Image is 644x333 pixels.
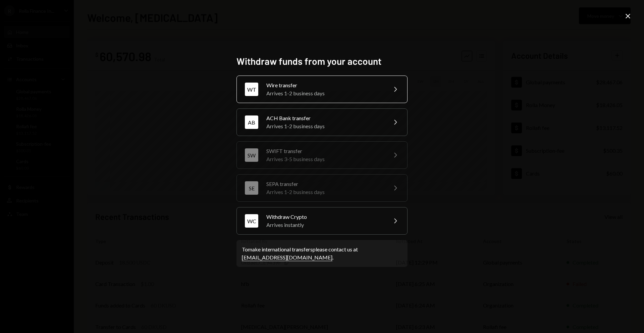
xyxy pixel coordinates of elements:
[236,174,408,202] button: SESEPA transferArrives 1-2 business days
[266,89,383,97] div: Arrives 1-2 business days
[245,214,258,228] div: WC
[245,83,258,96] div: WT
[245,115,258,129] div: AB
[242,254,332,261] a: [EMAIL_ADDRESS][DOMAIN_NAME]
[266,155,383,163] div: Arrives 3-5 business days
[245,181,258,195] div: SE
[266,221,383,229] div: Arrives instantly
[236,207,408,235] button: WCWithdraw CryptoArrives instantly
[236,141,408,169] button: SWSWIFT transferArrives 3-5 business days
[236,108,408,136] button: ABACH Bank transferArrives 1-2 business days
[266,147,383,155] div: SWIFT transfer
[236,55,408,68] h2: Withdraw funds from your account
[266,180,383,188] div: SEPA transfer
[266,213,383,221] div: Withdraw Crypto
[266,81,383,89] div: Wire transfer
[236,76,408,103] button: WTWire transferArrives 1-2 business days
[266,122,383,130] div: Arrives 1-2 business days
[242,245,402,261] div: To make international transfers please contact us at .
[266,114,383,122] div: ACH Bank transfer
[266,188,383,196] div: Arrives 1-2 business days
[245,148,258,162] div: SW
